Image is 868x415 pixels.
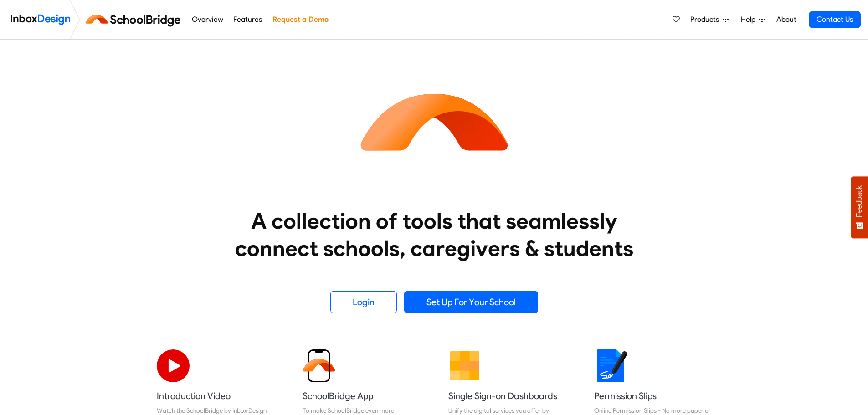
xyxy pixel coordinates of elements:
[157,349,190,382] img: 2022_07_11_icon_video_playback.svg
[352,40,516,204] img: icon_schoolbridge.svg
[809,11,861,28] a: Contact Us
[218,207,651,262] heading: A collection of tools that seamlessly connect schools, caregivers & students
[851,176,868,238] button: Feedback - Show survey
[270,10,331,29] a: Request a Demo
[594,349,627,382] img: 2022_01_18_icon_signature.svg
[774,10,799,29] a: About
[404,291,538,313] a: Set Up For Your School
[737,10,769,29] a: Help
[594,389,712,402] h5: Permission Slips
[448,389,566,402] h5: Single Sign-on Dashboards
[448,349,481,382] img: 2022_01_13_icon_grid.svg
[84,9,186,31] img: schoolbridge logo
[855,185,863,217] span: Feedback
[189,10,226,29] a: Overview
[231,10,265,29] a: Features
[157,389,274,402] h5: Introduction Video
[303,389,420,402] h5: SchoolBridge App
[687,10,732,29] a: Products
[330,291,397,313] a: Login
[741,14,759,25] span: Help
[303,349,335,382] img: 2022_01_13_icon_sb_app.svg
[690,14,723,25] span: Products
